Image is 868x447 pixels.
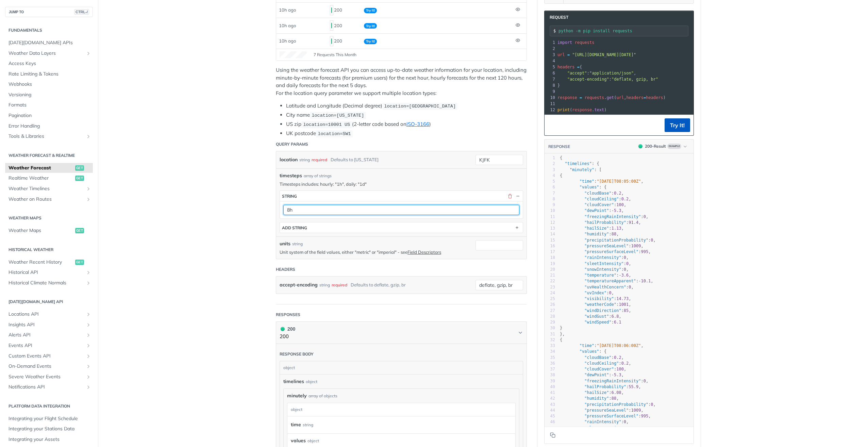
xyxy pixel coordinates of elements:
button: Show subpages for Tools & Libraries [86,134,91,139]
span: 91.4 [629,220,638,225]
span: headers [626,95,644,100]
div: ADD string [282,225,307,230]
div: Defaults to deflate, gzip, br [351,280,406,290]
span: "windSpeed" [584,320,611,325]
li: US zip (2-letter code based on ) [286,120,527,128]
div: 200 [280,325,295,333]
span: "[DATE]T08:05:00Z" [597,179,641,184]
label: time [291,420,301,430]
span: : , [560,220,641,225]
a: Pagination [5,111,93,121]
span: 10h ago [279,7,296,13]
span: location=[US_STATE] [312,113,364,118]
span: Versioning [9,92,91,98]
a: Weather Recent Historyget [5,257,93,267]
span: 0 [651,238,653,243]
div: 21 [545,272,555,278]
span: : , [560,232,619,236]
span: location=SW1 [318,131,351,136]
span: : , [560,202,626,207]
button: Show subpages for Insights API [86,322,91,328]
svg: Chevron [518,330,523,335]
span: "pressureSeaLevel" [584,244,629,248]
label: units [280,240,290,247]
span: "rainIntensity" [584,255,621,260]
span: = [577,65,580,69]
div: 24 [545,290,555,296]
a: Weather Data LayersShow subpages for Weather Data Layers [5,48,93,59]
div: 11 [545,101,556,107]
div: 13 [545,226,555,231]
p: Unit system of the field values, either "metric" or "imperial" - see [280,249,472,255]
h2: Weather Maps [5,215,93,221]
span: : , [560,255,629,260]
div: 9 [545,202,555,208]
a: Notifications APIShow subpages for Notifications API [5,382,93,392]
div: 15 [545,237,555,243]
a: Rate Limiting & Tokens [5,69,93,79]
span: 0 [609,291,612,295]
span: "values" [580,185,599,189]
div: Headers [276,266,295,272]
div: string [319,280,330,290]
div: string [299,155,310,165]
span: 5.3 [614,208,621,213]
span: : , [560,208,624,213]
span: ( . ) [557,107,607,112]
a: Integrating your Flight Schedule [5,414,93,424]
a: Custom Events APIShow subpages for Custom Events API [5,351,93,361]
div: 8 [545,82,556,88]
a: Historical APIShow subpages for Historical API [5,267,93,278]
span: Integrating your Stations Data [9,426,91,432]
span: 0.2 [621,197,629,201]
span: "humidity" [584,232,609,236]
button: 200200-ResultExample [635,143,690,150]
span: : { [560,161,599,166]
span: "windGust" [584,314,609,319]
span: : , [560,267,629,272]
span: get [75,260,84,265]
input: Request instructions [558,29,688,33]
button: Copy to clipboard [548,120,557,130]
span: 1.13 [612,226,621,231]
div: 200 [330,4,358,16]
span: "weatherCode" [584,302,616,307]
span: : , [560,226,624,231]
a: Versioning [5,90,93,100]
div: 10 [545,208,555,214]
div: 16 [545,243,555,249]
span: "hailSize" [584,226,609,231]
span: 10.1 [641,279,651,283]
span: "minutely" [570,167,594,172]
span: { [557,65,582,69]
div: 29 [545,319,555,325]
span: : , [560,244,644,248]
div: 5 [545,64,556,70]
div: 25 [545,296,555,302]
div: 4 [545,58,556,64]
a: Insights APIShow subpages for Insights API [5,320,93,330]
span: { [560,173,562,178]
span: Integrating your Flight Schedule [9,415,91,422]
a: Error Handling [5,121,93,131]
a: Weather on RoutesShow subpages for Weather on Routes [5,194,93,204]
span: 7 Requests This Month [314,52,356,58]
a: Weather Mapsget [5,226,93,236]
button: Show subpages for On-Demand Events [86,364,91,369]
button: Show subpages for Notifications API [86,384,91,390]
a: Field Descriptors [407,249,441,255]
span: "temperature" [584,273,616,278]
span: : , [560,214,648,219]
span: "pressureSurfaceLevel" [584,249,638,254]
span: } [560,326,562,330]
div: 3 [545,167,555,173]
div: required [332,280,347,290]
a: On-Demand EventsShow subpages for On-Demand Events [5,361,93,371]
a: [DATE][DOMAIN_NAME] APIs [5,38,93,48]
span: : , [557,71,636,76]
a: Events APIShow subpages for Events API [5,341,93,351]
div: 12 [545,107,556,113]
button: Show subpages for Severe Weather Events [86,374,91,380]
span: get [75,176,84,181]
span: : , [560,279,653,283]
